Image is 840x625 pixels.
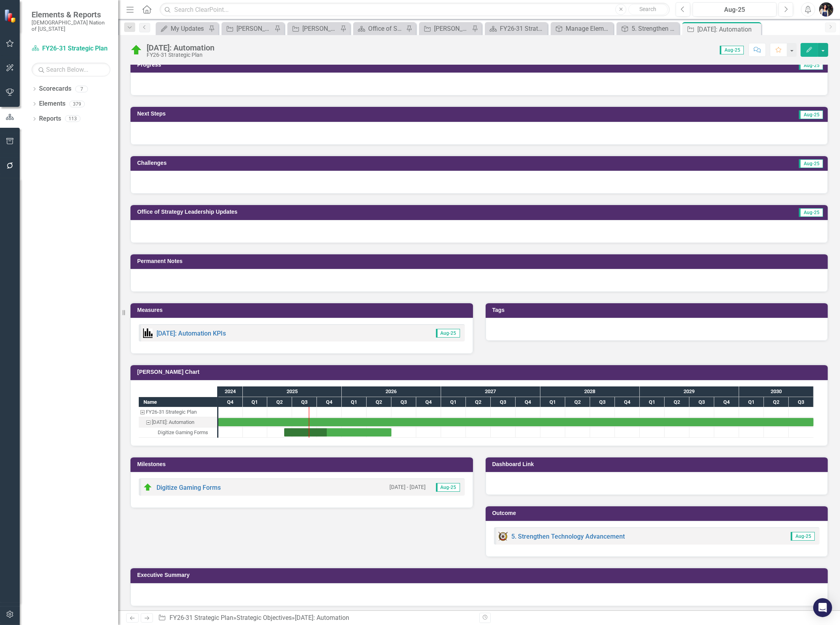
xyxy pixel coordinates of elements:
[32,10,110,19] span: Elements & Reports
[342,397,367,407] div: Q1
[32,19,110,32] small: [DEMOGRAPHIC_DATA] Nation of [US_STATE]
[158,24,207,34] a: My Updates
[158,614,473,623] div: » »
[237,24,272,34] div: [PERSON_NAME]'s Team's Action Plans
[152,417,194,427] div: [DATE]: Automation
[218,418,814,426] div: Task: Start date: 2024-10-01 End date: 2030-09-30
[813,598,832,617] div: Open Intercom Messenger
[367,397,391,407] div: Q2
[32,63,110,76] input: Search Below...
[39,99,65,108] a: Elements
[39,114,61,123] a: Reports
[436,329,460,338] span: Aug-25
[640,397,665,407] div: Q1
[69,101,85,107] div: 379
[137,461,469,467] h3: Milestones
[640,6,657,12] span: Search
[441,397,466,407] div: Q1
[640,386,739,397] div: 2029
[665,397,689,407] div: Q2
[237,614,292,621] a: Strategic Objectives
[764,397,789,407] div: Q2
[540,397,565,407] div: Q1
[137,572,824,578] h3: Executive Summary
[799,159,823,168] span: Aug-25
[693,2,777,17] button: Aug-25
[566,24,611,34] div: Manage Elements
[39,84,71,93] a: Scorecards
[284,428,391,437] div: Task: Start date: 2025-06-01 End date: 2026-06-30
[819,2,833,17] img: Layla Freeman
[466,397,491,407] div: Q2
[492,510,824,516] h3: Outcome
[695,5,774,15] div: Aug-25
[171,24,207,34] div: My Updates
[487,24,546,34] a: FY26-31 Strategic Plan
[295,614,349,621] div: [DATE]: Automation
[139,417,217,427] div: 5.2.16: Automation
[137,160,510,166] h3: Challenges
[441,386,540,397] div: 2027
[739,386,814,397] div: 2030
[799,208,823,217] span: Aug-25
[615,397,640,407] div: Q4
[368,24,404,34] div: Office of Strategy Continuous Improvement Initiatives
[697,24,759,34] div: [DATE]: Automation
[317,397,342,407] div: Q4
[512,533,625,540] a: 5. Strengthen Technology Advancement
[390,483,426,491] small: [DATE] - [DATE]
[292,397,317,407] div: Q3
[565,397,590,407] div: Q2
[618,24,677,34] a: 5. Strengthen Technology Advancement
[147,52,214,58] div: FY26-31 Strategic Plan
[590,397,615,407] div: Q3
[391,397,416,407] div: Q3
[516,397,540,407] div: Q4
[160,3,670,17] input: Search ClearPoint...
[355,24,404,34] a: Office of Strategy Continuous Improvement Initiatives
[137,209,687,215] h3: Office of Strategy Leadership Updates
[139,407,217,417] div: Task: FY26-31 Strategic Plan Start date: 2024-10-01 End date: 2024-10-02
[739,397,764,407] div: Q1
[342,386,441,397] div: 2026
[130,44,143,56] img: On Target
[137,111,504,117] h3: Next Steps
[491,397,516,407] div: Q3
[158,427,208,438] div: Digitize Gaming Forms
[137,307,469,313] h3: Measures
[139,407,217,417] div: FY26-31 Strategic Plan
[32,44,110,53] a: FY26-31 Strategic Plan
[434,24,470,34] div: [PERSON_NAME] REVIEW
[540,386,640,397] div: 2028
[492,461,824,467] h3: Dashboard Link
[137,369,824,375] h3: [PERSON_NAME] Chart
[436,483,460,492] span: Aug-25
[139,417,217,427] div: Task: Start date: 2024-10-01 End date: 2030-09-30
[147,43,214,52] div: [DATE]: Automation
[267,397,292,407] div: Q2
[799,110,823,119] span: Aug-25
[65,116,80,122] div: 113
[789,397,814,407] div: Q3
[553,24,611,34] a: Manage Elements
[421,24,470,34] a: [PERSON_NAME] REVIEW
[4,9,18,22] img: ClearPoint Strategy
[628,4,668,15] button: Search
[156,330,226,337] a: [DATE]: Automation KPIs
[416,397,441,407] div: Q4
[218,397,243,407] div: Q4
[720,46,744,54] span: Aug-25
[156,484,221,491] a: Digitize Gaming Forms
[224,24,272,34] a: [PERSON_NAME]'s Team's Action Plans
[137,62,474,68] h3: Progress
[218,386,243,397] div: 2024
[714,397,739,407] div: Q4
[243,386,342,397] div: 2025
[302,24,338,34] div: [PERSON_NAME]'s Team's SOs FY20-FY25
[146,407,197,417] div: FY26-31 Strategic Plan
[243,397,267,407] div: Q1
[500,24,546,34] div: FY26-31 Strategic Plan
[169,614,233,621] a: FY26-31 Strategic Plan
[137,258,824,264] h3: Permanent Notes
[631,24,677,34] div: 5. Strengthen Technology Advancement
